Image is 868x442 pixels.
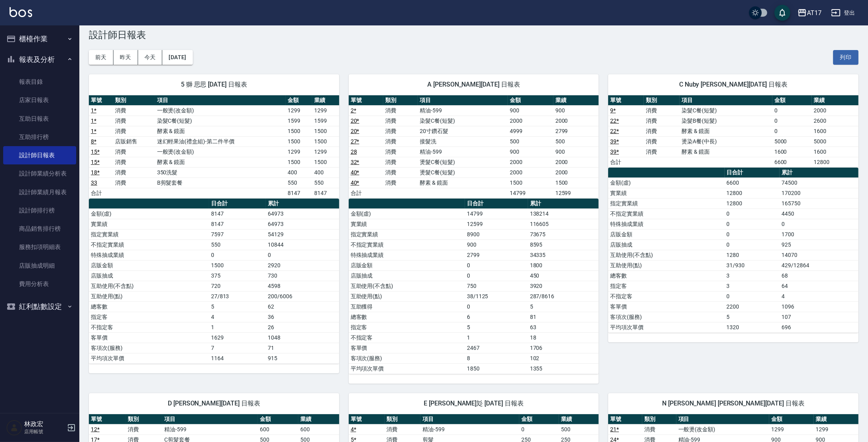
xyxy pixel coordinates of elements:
td: 1299 [312,105,339,116]
td: 73675 [528,229,599,239]
td: 店販金額 [608,229,724,239]
td: 1500 [286,126,312,136]
td: 燙染A餐(中長) [680,136,772,147]
td: 燙髮C餐(短髮) [418,167,508,178]
td: 不指定客 [608,291,724,301]
td: 1500 [312,126,339,136]
td: 1 [465,332,528,343]
td: 互助使用(不含點) [89,281,209,291]
button: [DATE] [162,50,192,65]
td: 1700 [780,229,858,239]
td: 實業績 [89,219,209,229]
td: 消費 [383,126,418,136]
td: 消費 [383,167,418,178]
td: 5000 [812,136,858,147]
td: 消費 [383,105,418,116]
td: 店販金額 [89,260,209,270]
td: 64973 [266,219,339,229]
td: 平均項次單價 [608,322,724,332]
td: 1500 [312,136,339,147]
td: 5 [209,301,266,312]
th: 類別 [644,95,680,106]
td: 1600 [812,126,858,136]
td: 375 [209,270,266,281]
td: 8147 [312,188,339,198]
td: 12800 [725,188,780,198]
td: 18 [528,332,599,343]
td: 1500 [312,157,339,167]
td: 指定客 [608,281,724,291]
td: 3920 [528,281,599,291]
span: N [PERSON_NAME] [PERSON_NAME][DATE] 日報表 [618,400,849,407]
td: 36 [266,312,339,322]
td: 1500 [553,178,599,188]
th: 業績 [298,414,339,425]
td: 酵素 & 鏡面 [680,147,772,157]
a: 互助日報表 [3,110,76,128]
td: 消費 [113,157,155,167]
td: 指定實業績 [349,229,465,239]
td: 1048 [266,332,339,343]
td: 消費 [113,116,155,126]
td: 64973 [266,208,339,219]
td: 8 [465,353,528,363]
td: 54129 [266,229,339,239]
a: 報表目錄 [3,73,76,91]
td: 消費 [644,116,680,126]
td: 900 [465,239,528,250]
td: 2467 [465,343,528,353]
td: 消費 [113,126,155,136]
td: 1299 [286,147,312,157]
td: 指定客 [89,312,209,322]
td: 酵素 & 鏡面 [155,157,286,167]
td: 0 [266,250,339,260]
td: 200/6006 [266,291,339,301]
td: 900 [553,105,599,116]
td: 900 [508,105,553,116]
td: 2600 [812,116,858,126]
td: 消費 [644,126,680,136]
td: 0 [725,219,780,229]
td: 接髮洗 [418,136,508,147]
td: 915 [266,353,339,363]
img: Person [6,420,22,436]
td: 一般燙(改金額) [155,147,286,157]
td: 14799 [465,208,528,219]
td: 720 [209,281,266,291]
td: 5 [725,312,780,322]
td: 2000 [508,116,553,126]
td: 2799 [553,126,599,136]
button: 前天 [89,50,113,65]
th: 金額 [508,95,553,106]
td: 店販抽成 [89,270,209,281]
td: 特殊抽成業績 [89,250,209,260]
td: 總客數 [349,312,465,322]
button: 報表及分析 [3,49,76,70]
td: 一般燙(改金額) [155,105,286,116]
th: 單號 [608,95,644,106]
td: 1600 [772,147,812,157]
td: 指定實業績 [608,198,724,208]
td: 0 [725,208,780,219]
td: 指定客 [349,322,465,332]
th: 金額 [258,414,298,425]
td: 1299 [312,147,339,157]
td: 4450 [780,208,858,219]
td: 總客數 [608,270,724,281]
td: 客單價 [89,332,209,343]
th: 日合計 [465,199,528,209]
td: 消費 [383,116,418,126]
td: 互助使用(點) [608,260,724,270]
td: 金額(虛) [89,208,209,219]
th: 項目 [680,95,772,106]
td: 2000 [553,157,599,167]
td: 互助使用(點) [89,291,209,301]
td: 客項次(服務) [89,343,209,353]
td: 3 [725,270,780,281]
td: 63 [528,322,599,332]
td: 消費 [383,157,418,167]
a: 店販抽成明細 [3,257,76,275]
td: 7597 [209,229,266,239]
td: 消費 [644,105,680,116]
td: 實業績 [349,219,465,229]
